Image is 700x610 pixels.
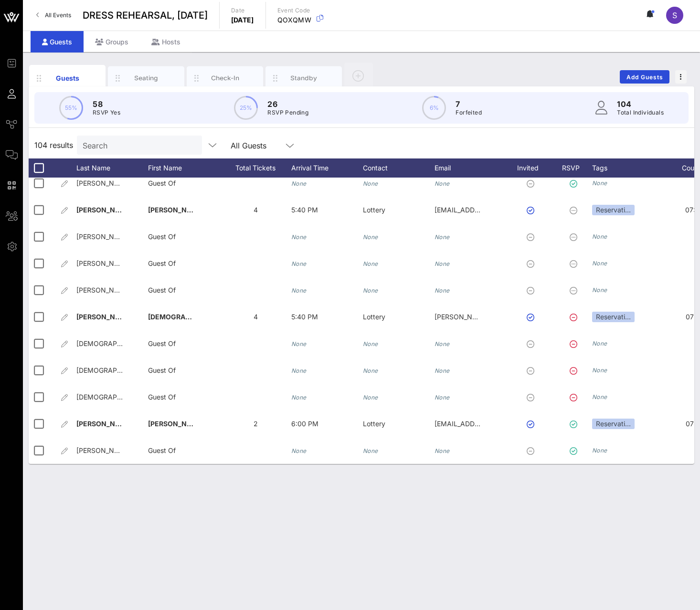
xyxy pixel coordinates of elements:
i: None [291,233,307,241]
span: Guest Of [148,393,176,401]
i: None [592,286,607,294]
p: 26 [267,98,308,110]
p: [DATE] [231,15,254,25]
span: [EMAIL_ADDRESS][DOMAIN_NAME] [435,206,550,214]
span: [PERSON_NAME] [76,313,133,321]
div: RSVP [559,158,592,178]
span: 104 results [34,139,73,151]
span: [EMAIL_ADDRESS][DOMAIN_NAME] [435,420,550,428]
div: Last Name [76,158,148,178]
p: Forfeited [456,108,482,117]
div: Hosts [140,31,192,53]
button: Add Guests [620,70,669,84]
div: Total Tickets [220,158,291,178]
p: Total Individuals [617,108,664,117]
i: None [363,260,378,267]
span: Guest Of [148,339,176,347]
span: DRESS REHEARSAL, [DATE] [83,8,208,22]
div: Seating [125,74,168,83]
span: [PERSON_NAME] [148,206,204,214]
i: None [291,180,307,187]
span: [PERSON_NAME] [76,420,133,428]
i: None [291,260,307,267]
p: RSVP Yes [93,108,120,117]
span: Add Guests [626,74,664,81]
div: Reservati… [592,205,635,215]
span: [PERSON_NAME][EMAIL_ADDRESS][DOMAIN_NAME] [435,313,605,321]
i: None [435,287,450,294]
div: Arrival Time [291,158,363,178]
p: 7 [456,98,482,110]
span: [DEMOGRAPHIC_DATA][PERSON_NAME] [76,393,206,401]
i: None [435,367,450,374]
span: [DEMOGRAPHIC_DATA][PERSON_NAME] [76,339,206,347]
span: [PERSON_NAME] [76,179,131,187]
span: Guest Of [148,232,176,241]
span: S [672,11,677,20]
div: S [666,7,683,24]
span: Lottery [363,313,385,321]
div: 4 [220,197,291,223]
span: [PERSON_NAME] [76,259,131,267]
i: None [291,394,307,401]
div: Tags [592,158,673,178]
i: None [291,287,307,294]
div: Contact [363,158,435,178]
span: [PERSON_NAME] [148,420,204,428]
span: 5:40 PM [291,206,318,214]
i: None [592,367,607,374]
i: None [363,394,378,401]
span: Guest Of [148,366,176,374]
p: RSVP Pending [267,108,308,117]
span: Guest Of [148,446,176,454]
div: Check-In [204,74,246,83]
i: None [363,340,378,347]
div: Guests [31,31,84,53]
i: None [435,233,450,241]
i: None [435,260,450,267]
span: Lottery [363,206,385,214]
p: 104 [617,98,664,110]
p: 58 [93,98,120,110]
span: Lottery [363,420,385,428]
p: QOXQMW [277,15,312,25]
span: All Events [45,11,71,19]
p: Date [231,6,254,15]
i: None [291,367,307,374]
i: None [363,367,378,374]
i: None [363,287,378,294]
i: None [435,340,450,347]
div: First Name [148,158,220,178]
div: Groups [84,31,140,53]
div: Standby [283,74,325,83]
div: Email [435,158,506,178]
div: All Guests [225,136,301,155]
span: Guest Of [148,179,176,187]
i: None [435,180,450,187]
i: None [592,393,607,400]
div: All Guests [231,141,266,150]
i: None [291,447,307,454]
i: None [363,447,378,454]
i: None [363,180,378,187]
i: None [291,340,307,347]
i: None [592,340,607,347]
span: [PERSON_NAME] [76,206,133,214]
div: 2 [220,410,291,437]
i: None [435,447,450,454]
div: Reservati… [592,419,635,429]
span: [PERSON_NAME] [76,446,131,454]
div: 4 [220,304,291,330]
span: [PERSON_NAME] [76,286,131,294]
span: 6:00 PM [291,420,318,428]
span: [DEMOGRAPHIC_DATA][PERSON_NAME] [76,366,206,374]
i: None [592,179,607,187]
div: Guests [46,73,89,83]
p: Event Code [277,6,312,15]
i: None [363,233,378,241]
i: None [435,394,450,401]
a: All Events [31,8,77,23]
div: Reservati… [592,312,635,322]
span: Guest Of [148,286,176,294]
div: Invited [506,158,559,178]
